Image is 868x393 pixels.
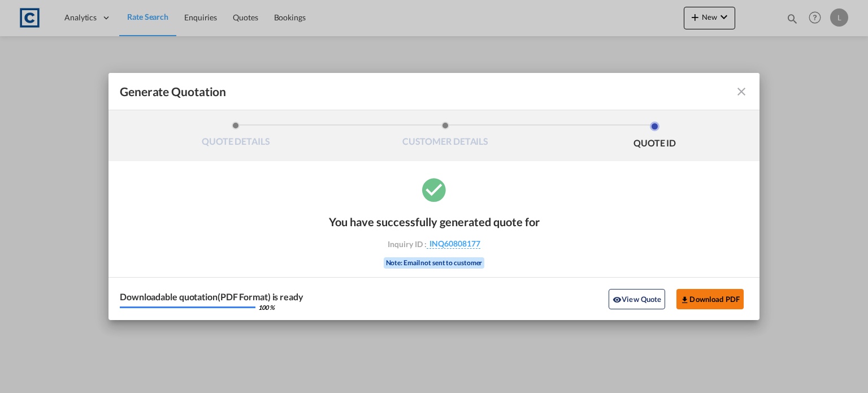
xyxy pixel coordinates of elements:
div: Downloadable quotation(PDF Format) is ready [120,292,303,301]
md-icon: icon-eye [613,295,622,304]
div: Note: Email not sent to customer [384,257,485,269]
div: Inquiry ID : [368,239,500,249]
button: icon-eyeView Quote [609,289,665,309]
div: You have successfully generated quote for [329,215,540,228]
li: QUOTE ID [550,122,759,152]
md-dialog: Generate QuotationQUOTE ... [108,73,759,320]
li: CUSTOMER DETAILS [341,122,550,152]
span: INQ60808177 [427,239,480,249]
md-icon: icon-download [680,295,689,304]
md-icon: icon-checkbox-marked-circle [420,175,448,204]
span: Generate Quotation [120,84,226,99]
md-icon: icon-close fg-AAA8AD cursor m-0 [735,85,748,98]
button: Download PDF [676,289,744,309]
li: QUOTE DETAILS [131,122,341,152]
div: 100 % [258,304,275,310]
